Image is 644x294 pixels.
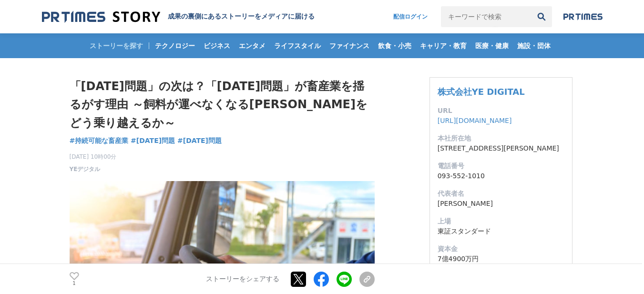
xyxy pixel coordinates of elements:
[416,33,470,58] a: キャリア・教育
[416,41,470,50] span: キャリア・教育
[438,216,564,226] dt: 上場
[326,33,373,58] a: ファイナンス
[513,41,554,50] span: 施設・団体
[131,136,175,146] a: #[DATE]問題
[441,6,531,27] input: キーワードで検索
[471,33,512,58] a: 医療・健康
[438,189,564,199] dt: 代表者名
[151,33,199,58] a: テクノロジー
[168,12,315,21] h2: 成果の裏側にあるストーリーをメディアに届ける
[70,165,101,173] a: YEデジタル
[177,136,222,146] a: #[DATE]問題
[70,136,129,146] a: #持続可能な畜産業
[471,41,512,50] span: 医療・健康
[70,77,375,132] h1: 「[DATE]問題」の次は？「[DATE]問題」が畜産業を揺るがす理由 ～飼料が運べなくなる[PERSON_NAME]をどう乗り越えるか～
[206,275,279,284] p: ストーリーをシェアする
[438,87,525,97] a: 株式会社YE DIGITAL
[235,33,269,58] a: エンタメ
[326,41,373,50] span: ファイナンス
[70,152,117,161] span: [DATE] 10時00分
[513,33,554,58] a: 施設・団体
[438,133,564,143] dt: 本社所在地
[374,33,415,58] a: 飲食・小売
[384,6,437,27] a: 配信ログイン
[438,161,564,171] dt: 電話番号
[438,117,512,124] a: [URL][DOMAIN_NAME]
[42,10,160,23] img: 成果の裏側にあるストーリーをメディアに届ける
[438,199,564,209] dd: [PERSON_NAME]
[200,41,234,50] span: ビジネス
[438,143,564,153] dd: [STREET_ADDRESS][PERSON_NAME]
[70,281,79,286] p: 1
[563,13,603,20] img: prtimes
[438,244,564,254] dt: 資本金
[235,41,269,50] span: エンタメ
[438,106,564,116] dt: URL
[177,136,222,145] span: #[DATE]問題
[42,10,315,23] a: 成果の裏側にあるストーリーをメディアに届ける 成果の裏側にあるストーリーをメディアに届ける
[151,41,199,50] span: テクノロジー
[438,171,564,181] dd: 093-552-1010
[131,136,175,145] span: #[DATE]問題
[531,6,552,27] button: 検索
[374,41,415,50] span: 飲食・小売
[70,136,129,145] span: #持続可能な畜産業
[200,33,234,58] a: ビジネス
[270,41,325,50] span: ライフスタイル
[438,254,564,264] dd: 7億4900万円
[438,226,564,236] dd: 東証スタンダード
[270,33,325,58] a: ライフスタイル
